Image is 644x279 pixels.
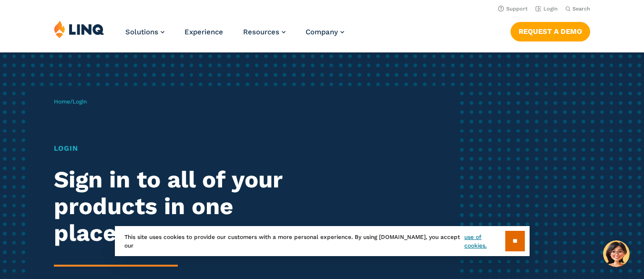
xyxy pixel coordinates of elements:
a: Experience [184,28,223,36]
a: Company [306,28,344,36]
span: Solutions [125,28,158,36]
span: Login [72,98,87,105]
button: Open Search Bar [565,5,590,12]
span: Search [572,6,590,12]
a: use of cookies. [464,233,505,250]
span: Resources [243,28,279,36]
div: This site uses cookies to provide our customers with a more personal experience. By using [DOMAIN... [115,226,530,256]
a: Request a Demo [511,22,590,41]
h2: Sign in to all of your products in one place. [54,166,302,247]
a: Solutions [125,28,164,36]
a: Support [498,6,528,12]
a: Home [54,98,70,105]
nav: Primary Navigation [125,20,344,52]
a: Resources [243,28,286,36]
img: LINQ | K‑12 Software [54,20,104,38]
span: / [54,98,87,105]
a: Login [535,6,558,12]
button: Hello, have a question? Let’s chat. [603,240,630,267]
span: Company [306,28,338,36]
h1: Login [54,143,302,154]
nav: Button Navigation [511,20,590,41]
